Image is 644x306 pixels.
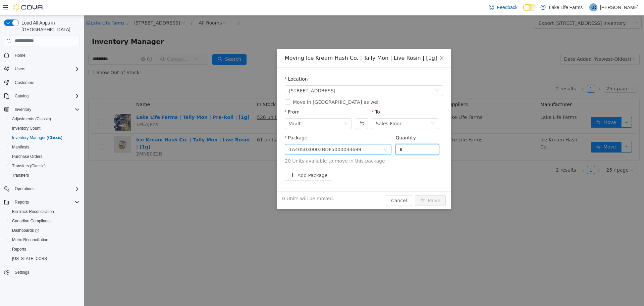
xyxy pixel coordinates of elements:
[9,245,29,253] a: Reports
[9,236,80,244] span: Metrc Reconciliation
[347,106,351,111] i: icon: down
[1,184,83,193] button: Operations
[9,152,80,161] span: Purchase Orders
[12,237,48,243] span: Metrc Reconciliation
[1,267,83,277] button: Settings
[201,39,359,46] div: Moving Ice Kream Hash Co. | Tally Mon | Live Rosin | [1g]
[12,218,52,224] span: Canadian Compliance
[9,134,65,142] a: Inventory Manager (Classic)
[9,236,51,244] a: Metrc Reconciliation
[206,84,299,89] span: Move in [GEOGRAPHIC_DATA] as well
[9,245,80,253] span: Reports
[1,50,83,60] button: Home
[12,198,32,206] button: Reports
[9,217,54,225] a: Canadian Compliance
[1,105,83,114] button: Inventory
[12,116,51,122] span: Adjustments (Classic)
[7,254,83,263] button: [US_STATE] CCRS
[288,94,296,99] label: To
[9,171,80,179] span: Transfers
[9,162,80,170] span: Transfers (Classic)
[12,228,39,233] span: Dashboards
[9,171,32,179] a: Transfers
[9,226,80,234] span: Dashboards
[12,105,34,114] button: Inventory
[9,124,43,132] a: Inventory Count
[497,4,517,11] span: Feedback
[260,106,264,111] i: icon: down
[15,66,25,72] span: Users
[12,92,31,100] button: Catalog
[201,120,223,125] label: Package
[7,152,83,161] button: Purchase Orders
[9,255,50,263] a: [US_STATE] CCRS
[7,226,83,235] a: Dashboards
[7,245,83,254] button: Reports
[12,51,28,59] a: Home
[201,142,359,149] span: 20 Units available to move in this package
[9,255,80,263] span: Washington CCRS
[12,65,28,73] button: Users
[7,133,83,142] button: Inventory Manager (Classic)
[13,4,44,11] img: Cova
[15,186,35,191] span: Operations
[549,3,583,11] p: Lake Life Farms
[312,120,332,125] label: Quantity
[15,80,34,85] span: Customers
[12,268,80,276] span: Settings
[7,124,83,133] button: Inventory Count
[351,73,355,78] i: icon: down
[585,3,587,11] p: |
[12,65,80,73] span: Users
[1,78,83,87] button: Customers
[15,53,25,58] span: Home
[198,180,251,187] span: 0 Units will be moved.
[7,216,83,226] button: Canadian Compliance
[15,93,29,99] span: Catalog
[12,105,80,114] span: Inventory
[15,270,29,275] span: Settings
[12,185,80,193] span: Operations
[205,129,277,139] div: 1A405030002BDF5000033699
[312,129,355,139] input: Quantity
[591,3,596,11] span: KR
[201,155,249,165] button: icon: plusAdd Package
[12,135,62,140] span: Inventory Manager (Classic)
[12,198,80,206] span: Reports
[12,92,80,100] span: Catalog
[300,132,304,137] i: icon: down
[7,235,83,245] button: Metrc Reconciliation
[19,19,80,33] span: Load All Apps in [GEOGRAPHIC_DATA]
[205,70,252,80] span: 4116 17 Mile Road
[15,107,31,112] span: Inventory
[9,217,80,225] span: Canadian Compliance
[4,48,80,295] nav: Complex example
[12,51,80,59] span: Home
[12,144,29,150] span: Manifests
[1,198,83,207] button: Reports
[7,171,83,180] button: Transfers
[9,152,45,161] a: Purchase Orders
[12,173,29,178] span: Transfers
[15,200,29,205] span: Reports
[1,64,83,74] button: Users
[7,142,83,152] button: Manifests
[9,143,32,151] a: Manifests
[12,247,26,252] span: Reports
[9,226,42,234] a: Dashboards
[523,4,537,11] input: Dark Mode
[12,185,37,193] button: Operations
[9,134,80,142] span: Inventory Manager (Classic)
[12,78,80,87] span: Customers
[12,126,41,131] span: Inventory Count
[12,154,43,159] span: Purchase Orders
[600,3,639,11] p: [PERSON_NAME]
[12,163,46,169] span: Transfers (Classic)
[302,180,328,190] button: Cancel
[9,208,80,216] span: BioTrack Reconciliation
[9,124,80,132] span: Inventory Count
[272,103,284,114] button: Swap
[355,40,361,45] i: icon: close
[348,34,367,52] button: Close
